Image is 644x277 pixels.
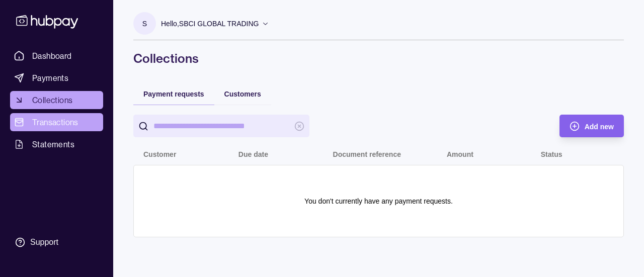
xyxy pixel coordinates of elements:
[10,69,103,87] a: Payments
[32,116,78,128] span: Transactions
[143,150,176,158] p: Customer
[541,150,562,158] p: Status
[32,138,74,150] span: Statements
[559,115,624,137] button: Add new
[161,18,259,29] p: Hello, SBCI GLOBAL TRADING
[142,18,147,29] p: S
[10,47,103,65] a: Dashboard
[585,123,614,131] span: Add new
[30,237,58,248] div: Support
[32,50,72,62] span: Dashboard
[333,150,401,158] p: Document reference
[32,72,68,84] span: Payments
[143,90,204,98] span: Payment requests
[304,196,453,207] p: You don't currently have any payment requests.
[133,50,624,66] h1: Collections
[10,113,103,131] a: Transactions
[32,94,72,106] span: Collections
[447,150,473,158] p: Amount
[10,135,103,153] a: Statements
[10,91,103,109] a: Collections
[153,115,289,137] input: search
[10,232,103,253] a: Support
[224,90,261,98] span: Customers
[238,150,268,158] p: Due date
